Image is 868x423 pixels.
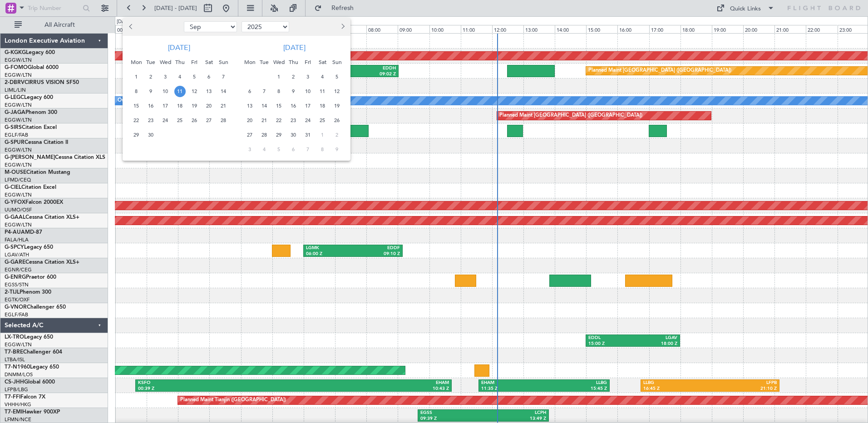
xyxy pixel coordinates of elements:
[317,129,328,141] span: 1
[242,55,257,69] div: Mon
[131,71,142,83] span: 1
[160,86,171,97] span: 10
[242,84,257,98] div: 6-10-2025
[315,113,330,128] div: 25-10-2025
[187,84,202,98] div: 12-9-2025
[158,69,173,84] div: 3-9-2025
[315,98,330,113] div: 18-10-2025
[244,86,256,97] span: 6
[158,98,173,113] div: 17-9-2025
[302,100,314,112] span: 17
[286,113,301,128] div: 23-10-2025
[259,144,270,155] span: 4
[301,69,315,84] div: 3-10-2025
[317,71,328,83] span: 4
[160,115,171,126] span: 24
[189,86,200,97] span: 12
[286,55,301,69] div: Thu
[143,128,158,142] div: 30-9-2025
[301,84,315,98] div: 10-10-2025
[145,100,157,112] span: 16
[286,84,301,98] div: 9-10-2025
[244,129,256,141] span: 27
[271,128,286,142] div: 29-10-2025
[143,84,158,98] div: 9-9-2025
[129,98,143,113] div: 15-9-2025
[273,71,285,83] span: 1
[216,98,231,113] div: 21-9-2025
[143,113,158,128] div: 23-9-2025
[271,55,286,69] div: Wed
[216,69,231,84] div: 7-9-2025
[244,100,256,112] span: 13
[331,71,343,83] span: 5
[145,129,157,141] span: 30
[330,55,344,69] div: Sun
[173,98,187,113] div: 18-9-2025
[301,113,315,128] div: 24-10-2025
[331,100,343,112] span: 19
[131,115,142,126] span: 22
[257,142,271,157] div: 4-11-2025
[273,144,285,155] span: 5
[187,98,202,113] div: 19-9-2025
[129,55,143,69] div: Mon
[257,128,271,142] div: 28-10-2025
[317,144,328,155] span: 8
[315,84,330,98] div: 11-10-2025
[315,55,330,69] div: Sat
[143,55,158,69] div: Tue
[259,129,270,141] span: 28
[273,86,285,97] span: 8
[184,21,237,32] select: Select month
[302,115,314,126] span: 24
[273,115,285,126] span: 22
[187,69,202,84] div: 5-9-2025
[288,115,299,126] span: 23
[259,100,270,112] span: 14
[286,98,301,113] div: 16-10-2025
[216,84,231,98] div: 14-9-2025
[189,115,200,126] span: 26
[160,71,171,83] span: 3
[302,129,314,141] span: 31
[189,71,200,83] span: 5
[259,115,270,126] span: 21
[273,100,285,112] span: 15
[145,86,157,97] span: 9
[131,86,142,97] span: 8
[302,144,314,155] span: 7
[259,86,270,97] span: 7
[216,55,231,69] div: Sun
[131,100,142,112] span: 15
[286,69,301,84] div: 2-10-2025
[288,129,299,141] span: 30
[330,84,344,98] div: 12-10-2025
[288,71,299,83] span: 2
[202,69,216,84] div: 6-9-2025
[331,144,343,155] span: 9
[187,55,202,69] div: Fri
[173,84,187,98] div: 11-9-2025
[242,128,257,142] div: 27-10-2025
[187,113,202,128] div: 26-9-2025
[317,115,328,126] span: 25
[330,128,344,142] div: 2-11-2025
[160,100,171,112] span: 17
[131,129,142,141] span: 29
[337,20,347,34] button: Next month
[202,113,216,128] div: 27-9-2025
[271,98,286,113] div: 15-10-2025
[273,129,285,141] span: 29
[288,100,299,112] span: 16
[174,100,186,112] span: 18
[331,86,343,97] span: 12
[203,71,215,83] span: 6
[218,86,229,97] span: 14
[173,113,187,128] div: 25-9-2025
[145,71,157,83] span: 2
[158,84,173,98] div: 10-9-2025
[288,86,299,97] span: 9
[242,21,289,32] select: Select year
[158,55,173,69] div: Wed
